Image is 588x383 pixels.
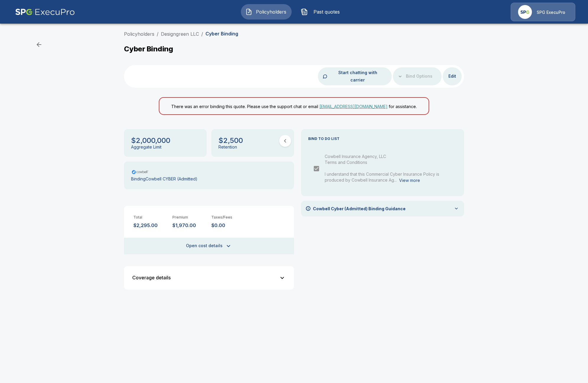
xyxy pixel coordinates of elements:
[15,3,75,21] img: AA Logo
[218,136,243,145] p: $2,500
[205,31,238,37] p: Cyber Binding
[308,136,457,141] p: BIND TO DO LIST
[131,136,170,145] p: $2,000,000
[124,30,238,38] nav: breadcrumb
[131,145,161,150] p: Aggregate Limit
[537,9,565,15] p: SPG ExecuPro
[313,206,406,212] p: Cowbell Cyber (Admitted) Binding Guidance
[124,238,294,254] button: Open cost details
[201,30,203,38] li: /
[211,215,246,220] p: Taxes/Fees
[124,31,154,37] a: Policyholders
[133,215,168,220] p: Total
[310,8,343,15] span: Past quotes
[325,154,439,182] span: Cowbell Insurance Agency, LLC Terms and Conditions I understand that this Commercial Cyber Insura...
[296,4,347,19] button: Past quotes IconPast quotes
[172,215,207,220] p: Premium
[241,4,292,19] button: Policyholders IconPolicyholders
[131,169,149,175] img: Carrier Logo
[124,45,173,53] p: Cyber Binding
[171,102,417,110] p: There was an error binding this quote. Please use the support chat or email for assistance.
[518,5,532,19] img: Agency Icon
[211,223,246,228] p: $0.00
[399,177,420,184] button: View more
[128,270,290,286] button: Coverage details
[319,104,388,109] a: [EMAIL_ADDRESS][DOMAIN_NAME]
[511,3,575,21] a: Agency IconSPG ExecuPro
[131,177,197,182] p: Binding Cowbell CYBER (Admitted)
[172,223,207,228] p: $1,970.00
[301,8,308,15] img: Past quotes Icon
[443,71,462,82] button: Edit
[218,145,237,150] p: Retention
[132,275,279,280] div: Coverage details
[161,31,199,37] a: Designgreen LLC
[329,67,387,85] button: Start chatting with carrier
[255,8,287,15] span: Policyholders
[157,30,159,38] li: /
[245,8,252,15] img: Policyholders Icon
[133,223,168,228] p: $2,295.00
